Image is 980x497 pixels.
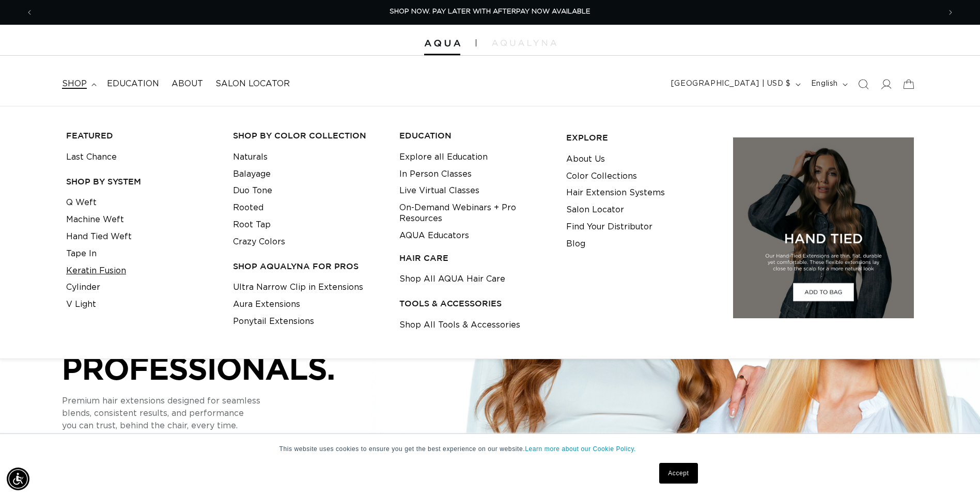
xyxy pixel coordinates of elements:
h3: SHOP BY SYSTEM [66,176,217,187]
img: Aqua Hair Extensions [424,40,460,47]
a: Shop All Tools & Accessories [399,317,520,334]
span: Education [107,79,159,89]
summary: Search [852,73,875,96]
button: [GEOGRAPHIC_DATA] | USD $ [665,74,805,94]
iframe: Chat Widget [928,447,980,497]
button: Next announcement [939,3,962,22]
a: Hand Tied Weft [66,228,132,245]
a: In Person Classes [399,166,472,183]
a: Education [101,72,165,96]
button: Previous announcement [18,3,41,22]
button: English [805,74,852,94]
a: Explore all Education [399,149,488,166]
a: Hair Extension Systems [566,184,665,201]
a: Last Chance [66,149,117,166]
a: Root Tap [233,216,271,234]
span: shop [62,79,87,89]
h3: HAIR CARE [399,253,550,263]
a: Salon Locator [209,72,296,96]
a: Salon Locator [566,201,624,219]
a: Ponytail Extensions [233,313,314,330]
a: Keratin Fusion [66,262,126,279]
h3: Shop by Color Collection [233,130,384,141]
a: Color Collections [566,168,637,185]
a: Aura Extensions [233,296,300,313]
a: Rooted [233,199,263,216]
h3: FEATURED [66,130,217,141]
h3: EXPLORE [566,132,717,143]
a: V Light [66,296,96,313]
a: Balayage [233,166,271,183]
a: Learn more about our Cookie Policy. [525,445,636,453]
h3: EDUCATION [399,130,550,141]
a: AQUA Educators [399,227,469,244]
p: Premium hair extensions designed for seamless blends, consistent results, and performance you can... [62,395,372,432]
a: On-Demand Webinars + Pro Resources [399,199,550,227]
a: About Us [566,151,605,168]
a: Duo Tone [233,182,272,199]
a: Shop All AQUA Hair Care [399,271,505,288]
a: Ultra Narrow Clip in Extensions [233,279,363,296]
a: Tape In [66,245,97,262]
a: Blog [566,236,585,253]
a: Cylinder [66,279,100,296]
span: About [172,79,203,89]
div: Accessibility Menu [7,468,29,490]
summary: shop [56,72,101,96]
a: Find Your Distributor [566,219,652,236]
a: Naturals [233,149,268,166]
span: English [811,79,838,89]
p: This website uses cookies to ensure you get the best experience on our website. [279,444,701,454]
img: aqualyna.com [492,40,556,46]
span: [GEOGRAPHIC_DATA] | USD $ [671,79,791,89]
a: About [165,72,209,96]
h3: TOOLS & ACCESSORIES [399,298,550,309]
h3: Shop AquaLyna for Pros [233,261,384,272]
span: SHOP NOW. PAY LATER WITH AFTERPAY NOW AVAILABLE [390,8,590,15]
a: Live Virtual Classes [399,182,479,199]
a: Q Weft [66,194,97,211]
a: Crazy Colors [233,234,285,251]
a: Machine Weft [66,211,124,228]
a: Accept [659,463,697,484]
span: Salon Locator [215,79,290,89]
